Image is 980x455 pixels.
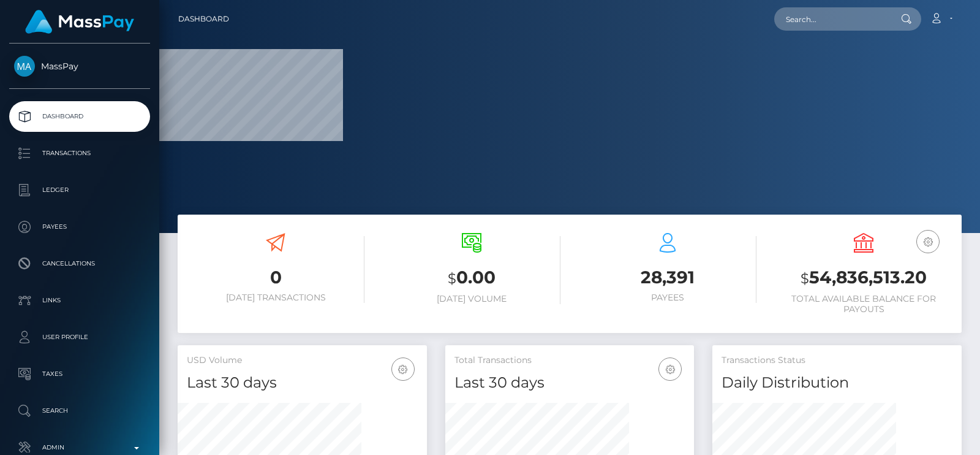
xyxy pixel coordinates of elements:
[14,328,145,346] p: User Profile
[722,372,952,394] h4: Daily Distribution
[14,181,145,199] p: Ledger
[9,138,150,169] a: Transactions
[454,372,685,394] h4: Last 30 days
[775,294,952,315] h6: Total Available Balance for Payouts
[14,107,145,126] p: Dashboard
[9,61,150,72] span: MassPay
[9,248,150,279] a: Cancellations
[14,56,35,77] img: MassPay
[448,270,456,287] small: $
[579,292,756,303] h6: Payees
[774,7,889,31] input: Search...
[14,291,145,310] p: Links
[801,270,809,287] small: $
[14,218,145,236] p: Payees
[187,292,364,303] h6: [DATE] Transactions
[9,359,150,389] a: Taxes
[14,144,145,162] p: Transactions
[383,294,560,304] h6: [DATE] Volume
[579,266,756,289] h3: 28,391
[454,354,685,367] h5: Total Transactions
[775,266,952,291] h3: 54,836,513.20
[9,285,150,316] a: Links
[9,101,150,132] a: Dashboard
[14,365,145,383] p: Taxes
[25,10,134,34] img: MassPay Logo
[383,266,560,291] h3: 0.00
[9,396,150,426] a: Search
[187,372,418,394] h4: Last 30 days
[9,212,150,242] a: Payees
[14,254,145,273] p: Cancellations
[187,354,418,367] h5: USD Volume
[9,322,150,353] a: User Profile
[722,354,952,367] h5: Transactions Status
[9,175,150,205] a: Ledger
[187,266,364,289] h3: 0
[14,402,145,420] p: Search
[178,6,229,32] a: Dashboard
